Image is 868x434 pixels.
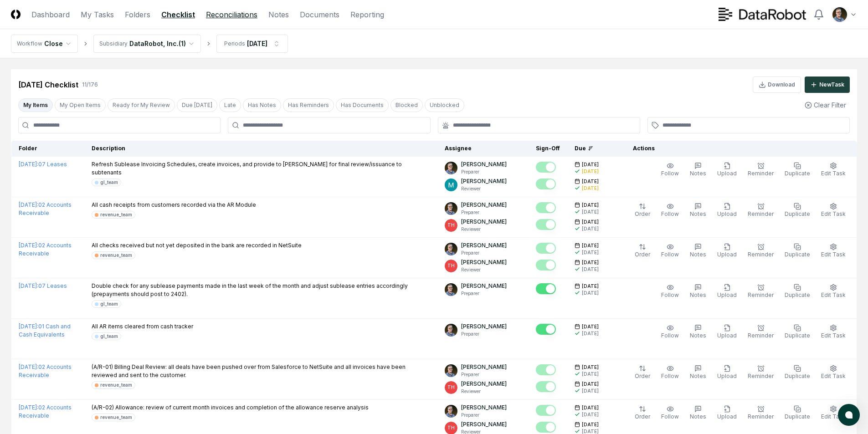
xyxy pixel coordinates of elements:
[19,242,38,249] span: [DATE] :
[746,241,776,260] button: Reminder
[783,201,812,220] button: Duplicate
[582,202,599,209] span: [DATE]
[300,9,339,20] a: Documents
[100,179,118,186] div: gl_team
[635,251,650,258] span: Order
[100,301,118,307] div: gl_team
[11,35,288,53] nav: breadcrumb
[268,9,289,20] a: Notes
[783,363,812,382] button: Duplicate
[746,282,776,301] button: Reminder
[18,98,53,112] button: My Items
[536,260,556,271] button: Mark complete
[659,241,681,260] button: Follow
[445,405,457,418] img: ACg8ocIKkWkSBt61NmUwqxQxRTOE9S1dAxJWMQCA-dosXduSGjW8Ryxq=s96-c
[100,333,118,340] div: gl_team
[536,405,556,416] button: Mark complete
[461,403,507,412] p: [PERSON_NAME]
[461,201,507,209] p: [PERSON_NAME]
[31,9,70,20] a: Dashboard
[748,291,774,298] span: Reminder
[461,160,507,168] p: [PERSON_NAME]
[717,332,737,339] span: Upload
[161,9,195,20] a: Checklist
[461,177,507,185] p: [PERSON_NAME]
[801,97,850,113] button: Clear Filter
[447,424,455,431] span: TH
[746,322,776,342] button: Reminder
[688,241,708,260] button: Notes
[746,201,776,220] button: Reminder
[582,364,599,371] span: [DATE]
[785,332,810,339] span: Duplicate
[690,332,706,339] span: Notes
[659,322,681,342] button: Follow
[437,141,529,157] th: Assignee
[19,404,38,411] span: [DATE] :
[582,411,599,418] div: [DATE]
[819,363,847,382] button: Edit Task
[715,160,739,179] button: Upload
[19,363,38,370] span: [DATE] :
[445,179,457,191] img: ACg8ocIk6UVBSJ1Mh_wKybhGNOx8YD4zQOa2rDZHjRd5UfivBFfoWA=s96-c
[19,363,72,378] a: [DATE]:02 Accounts Receivable
[832,7,847,22] img: ACg8ocIKkWkSBt61NmUwqxQxRTOE9S1dAxJWMQCA-dosXduSGjW8Ryxq=s96-c
[690,373,706,379] span: Notes
[659,160,681,179] button: Follow
[247,39,267,48] div: [DATE]
[748,373,774,379] span: Reminder
[715,241,739,260] button: Upload
[19,161,38,168] span: [DATE] :
[659,363,681,382] button: Follow
[690,170,706,177] span: Notes
[19,161,67,168] a: [DATE]:07 Leases
[92,322,193,331] p: All AR items cleared from cash tracker
[688,201,708,220] button: Notes
[461,226,507,233] p: Reviewer
[582,185,599,192] div: [DATE]
[633,201,652,220] button: Order
[717,170,737,177] span: Upload
[461,266,507,273] p: Reviewer
[690,291,706,298] span: Notes
[582,371,599,378] div: [DATE]
[445,283,457,296] img: ACg8ocIKkWkSBt61NmUwqxQxRTOE9S1dAxJWMQCA-dosXduSGjW8Ryxq=s96-c
[748,251,774,258] span: Reminder
[717,210,737,217] span: Upload
[690,413,706,420] span: Notes
[582,249,599,256] div: [DATE]
[582,290,599,296] div: [DATE]
[582,421,599,428] span: [DATE]
[536,364,556,375] button: Mark complete
[582,161,599,168] span: [DATE]
[461,209,507,216] p: Preparer
[19,282,67,289] a: [DATE]:07 Leases
[425,98,464,112] button: Unblocked
[536,324,556,335] button: Mark complete
[461,331,507,337] p: Preparer
[582,323,599,330] span: [DATE]
[821,332,846,339] span: Edit Task
[661,210,679,217] span: Follow
[536,202,556,213] button: Mark complete
[819,81,844,89] div: New Task
[819,241,847,260] button: Edit Task
[336,98,389,112] button: Has Documents
[461,168,507,175] p: Preparer
[661,413,679,420] span: Follow
[19,323,71,338] a: [DATE]:01 Cash and Cash Equivalents
[82,81,98,89] div: 11 / 176
[821,413,846,420] span: Edit Task
[445,324,457,337] img: ACg8ocIKkWkSBt61NmUwqxQxRTOE9S1dAxJWMQCA-dosXduSGjW8Ryxq=s96-c
[582,209,599,215] div: [DATE]
[746,363,776,382] button: Reminder
[99,40,128,48] div: Subsidiary
[100,211,132,218] div: revenue_team
[125,9,150,20] a: Folders
[582,283,599,290] span: [DATE]
[783,241,812,260] button: Duplicate
[350,9,384,20] a: Reporting
[84,141,437,157] th: Description
[536,283,556,294] button: Mark complete
[746,403,776,423] button: Reminder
